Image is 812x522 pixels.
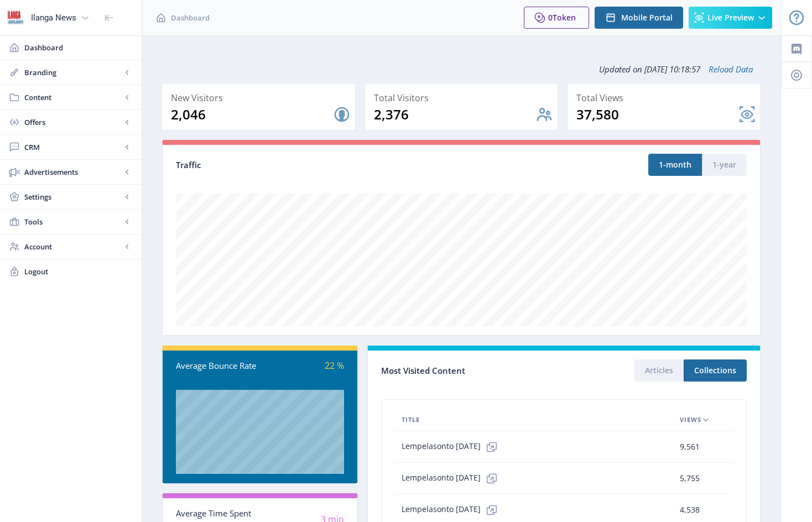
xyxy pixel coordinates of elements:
div: Ilanga News [31,6,76,30]
img: 6e32966d-d278-493e-af78-9af65f0c2223.png [7,9,24,27]
button: Collections [684,359,747,382]
span: Dashboard [24,42,133,53]
div: Updated on [DATE] 10:18:57 [162,55,761,83]
div: Traffic [176,159,461,171]
span: 22 % [325,359,344,372]
button: 0Token [524,7,589,29]
span: Branding [24,67,122,78]
span: Settings [24,191,122,202]
span: Title [402,413,420,426]
button: Articles [634,359,684,382]
span: Account [24,241,122,252]
div: Total Visitors [374,90,554,106]
button: 1-month [648,154,702,176]
div: 2,376 [374,106,536,123]
span: CRM [24,142,122,153]
span: Views [680,413,701,426]
span: Offers [24,117,122,128]
div: Total Views [576,90,756,106]
span: Lempelasonto [DATE] [402,436,503,458]
div: 37,580 [576,106,738,123]
a: Reload Data [700,64,753,75]
span: 4,538 [680,503,700,516]
span: Lempelasonto [DATE] [402,467,503,489]
span: 9,561 [680,440,700,453]
div: Most Visited Content [381,362,564,379]
button: Live Preview [689,7,772,29]
span: Dashboard [171,12,210,23]
div: Average Bounce Rate [176,359,260,372]
span: 5,755 [680,472,700,485]
span: Logout [24,266,133,277]
span: Token [553,12,576,23]
span: Tools [24,216,122,227]
div: New Visitors [171,90,351,106]
button: Mobile Portal [595,7,683,29]
button: 1-year [702,154,747,176]
span: Advertisements [24,166,122,178]
span: Live Preview [707,13,754,22]
span: Content [24,92,122,103]
span: Lempelasonto [DATE] [402,499,503,521]
div: 2,046 [171,106,333,123]
span: Mobile Portal [621,13,673,22]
